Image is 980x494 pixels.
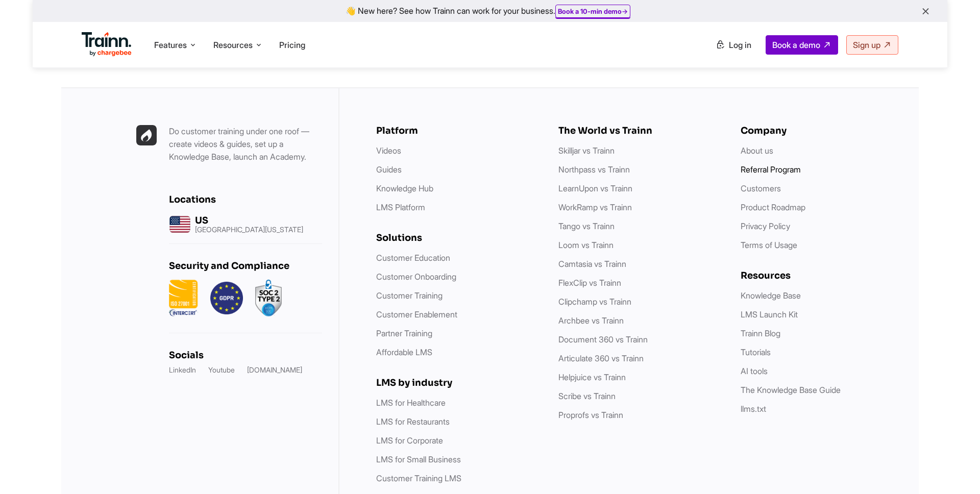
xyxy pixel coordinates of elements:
a: Book a 10-min demo→ [558,7,628,15]
a: Articulate 360 vs Trainn [558,353,644,363]
a: Pricing [279,40,305,50]
a: Sign up [846,35,898,55]
h6: US [195,215,303,226]
a: Loom vs Trainn [558,240,614,250]
a: Customer Enablement [376,309,457,319]
img: us headquarters [169,213,191,235]
a: Customer Education [376,253,450,263]
div: 👋 New here? See how Trainn can work for your business. [39,6,941,16]
a: Privacy Policy [741,221,790,231]
a: LMS Platform [376,202,425,212]
a: LMS Launch Kit [741,309,798,319]
a: LMS for Healthcare [376,398,446,408]
img: soc2 [255,280,282,316]
a: Videos [376,145,401,156]
a: Guides [376,164,402,175]
a: Partner Training [376,328,432,338]
img: Trainn Logo [82,32,132,57]
a: Skilljar vs Trainn [558,145,615,156]
iframe: Chat Widget [929,445,980,494]
a: LMS for Corporate [376,435,443,446]
a: Clipchamp vs Trainn [558,297,631,307]
h6: Security and Compliance [169,260,322,271]
a: Tutorials [741,347,771,357]
span: Log in [729,40,751,50]
a: Customer Onboarding [376,271,456,282]
a: Book a demo [766,35,838,55]
a: Log in [709,36,757,54]
a: LMS for Small Business [376,454,461,464]
a: Scribe vs Trainn [558,391,616,401]
a: Knowledge Base [741,290,801,301]
img: Trainn | everything under one roof [136,125,157,145]
span: Sign up [853,40,880,50]
span: Resources [213,39,253,51]
h6: Locations [169,194,322,205]
h6: The World vs Trainn [558,125,720,136]
a: Northpass vs Trainn [558,164,630,175]
p: [GEOGRAPHIC_DATA][US_STATE] [195,226,303,233]
a: Customers [741,183,781,193]
img: ISO [169,280,198,316]
a: Terms of Usage [741,240,797,250]
a: AI tools [741,366,768,376]
a: LMS for Restaurants [376,416,450,427]
a: Document 360 vs Trainn [558,334,648,344]
a: Product Roadmap [741,202,805,212]
a: [DOMAIN_NAME] [247,365,302,375]
a: Tango vs Trainn [558,221,615,231]
a: Helpjuice vs Trainn [558,372,626,382]
a: Knowledge Hub [376,183,433,193]
a: Customer Training LMS [376,473,461,483]
h6: Platform [376,125,538,136]
a: WorkRamp vs Trainn [558,202,632,212]
a: About us [741,145,773,156]
span: Book a demo [772,40,820,50]
a: Referral Program [741,164,801,175]
a: The Knowledge Base Guide [741,385,841,395]
a: Youtube [208,365,235,375]
a: Trainn Blog [741,328,780,338]
a: FlexClip vs Trainn [558,278,621,288]
h6: Resources [741,270,902,281]
span: Features [154,39,187,51]
a: Archbee vs Trainn [558,315,624,326]
b: Book a 10-min demo [558,7,622,15]
a: Customer Training [376,290,443,301]
h6: LMS by industry [376,377,538,388]
a: LearnUpon vs Trainn [558,183,632,193]
h6: Company [741,125,902,136]
a: Camtasia vs Trainn [558,259,626,269]
img: GDPR.png [210,280,243,316]
a: llms.txt [741,404,766,414]
h6: Socials [169,350,322,361]
a: Proprofs vs Trainn [558,410,623,420]
p: Do customer training under one roof — create videos & guides, set up a Knowledge Base, launch an ... [169,125,322,163]
h6: Solutions [376,232,538,243]
a: LinkedIn [169,365,196,375]
a: Affordable LMS [376,347,432,357]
